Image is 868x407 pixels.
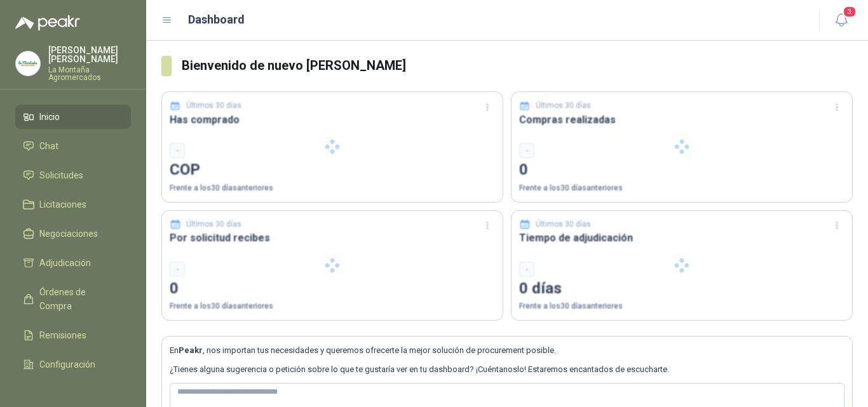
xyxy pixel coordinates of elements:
p: La Montaña Agromercados [48,66,131,81]
a: Inicio [15,105,131,129]
a: Órdenes de Compra [15,280,131,318]
h1: Dashboard [188,11,245,29]
a: Solicitudes [15,163,131,187]
span: Remisiones [39,328,86,342]
p: En , nos importan tus necesidades y queremos ofrecerte la mejor solución de procurement posible. [170,344,844,357]
a: Adjudicación [15,251,131,275]
h3: Bienvenido de nuevo [PERSON_NAME] [182,56,853,76]
span: Órdenes de Compra [39,285,119,313]
a: Remisiones [15,323,131,347]
span: Configuración [39,357,95,371]
span: Inicio [39,110,60,124]
img: Company Logo [16,51,40,76]
span: Negociaciones [39,227,98,241]
span: Licitaciones [39,197,86,211]
p: [PERSON_NAME] [PERSON_NAME] [48,46,131,63]
span: Adjudicación [39,256,91,270]
span: Solicitudes [39,168,83,182]
a: Licitaciones [15,192,131,217]
button: 3 [830,9,853,32]
p: ¿Tienes alguna sugerencia o petición sobre lo que te gustaría ver en tu dashboard? ¡Cuéntanoslo! ... [170,363,844,376]
span: 3 [843,6,857,18]
a: Negociaciones [15,222,131,246]
a: Chat [15,134,131,158]
b: Peakr [179,345,203,355]
a: Configuración [15,352,131,377]
img: Logo peakr [15,15,80,30]
span: Chat [39,139,58,153]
